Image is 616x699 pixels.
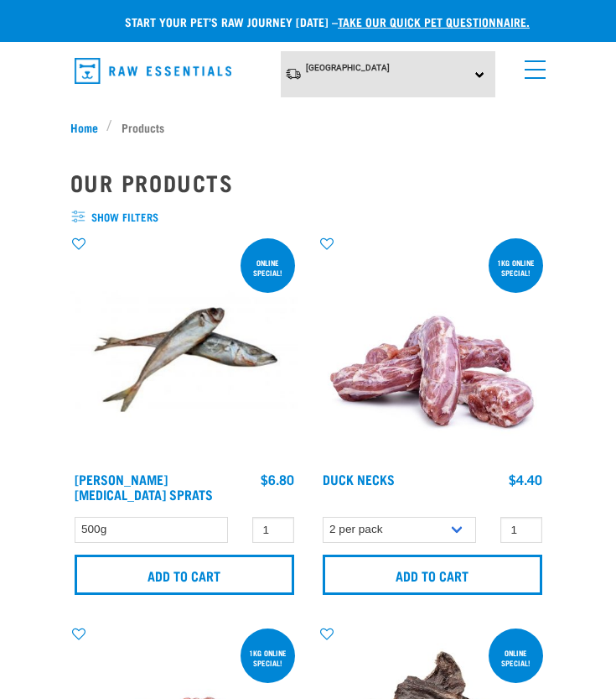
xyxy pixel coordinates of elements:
[516,50,546,81] a: menu
[318,235,546,463] img: Pile Of Duck Necks For Pets
[241,250,295,285] div: ONLINE SPECIAL!
[489,250,543,285] div: 1kg online special!
[241,640,295,676] div: 1kg online special!
[509,472,542,487] div: $4.40
[252,517,294,543] input: 1
[323,475,395,483] a: Duck Necks
[500,517,542,543] input: 1
[75,58,231,84] img: Raw Essentials Logo
[323,555,542,595] input: Add to cart
[489,640,543,676] div: ONLINE SPECIAL!
[75,475,213,498] a: [PERSON_NAME][MEDICAL_DATA] Sprats
[70,118,546,136] nav: breadcrumbs
[75,555,294,595] input: Add to cart
[306,63,390,72] span: [GEOGRAPHIC_DATA]
[70,235,298,463] img: Jack Mackarel Sparts Raw Fish For Dogs
[70,118,98,136] span: Home
[338,18,530,24] a: take our quick pet questionnaire.
[70,118,107,136] a: Home
[70,170,546,196] h2: Our Products
[261,472,294,487] div: $6.80
[285,67,302,81] img: van-moving.png
[70,209,546,226] span: show filters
